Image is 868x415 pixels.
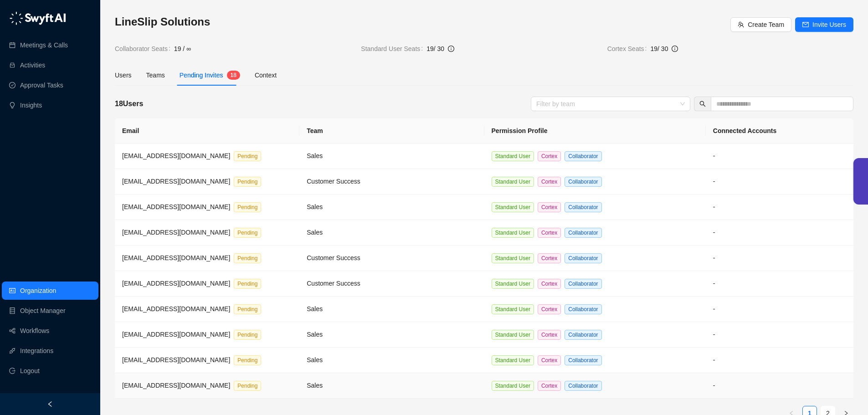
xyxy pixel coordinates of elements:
span: Pending [234,253,261,263]
span: Cortex [538,304,561,314]
td: Sales [299,220,484,246]
th: Connected Accounts [706,118,853,143]
span: Pending [234,304,261,314]
a: Organization [20,282,56,300]
span: Collaborator [565,151,601,161]
td: - [706,322,853,348]
button: Create Team [730,17,791,32]
span: Cortex [538,202,561,212]
span: Standard User [492,355,534,365]
sup: 18 [227,71,240,80]
td: Sales [299,322,484,348]
td: - [706,297,853,322]
span: Cortex Seats [607,44,651,54]
td: Sales [299,373,484,399]
td: - [706,220,853,246]
span: Collaborator Seats [115,44,174,54]
span: Invite Users [812,20,846,30]
span: Collaborator [565,304,601,314]
a: Workflows [20,322,49,340]
td: - [706,246,853,271]
a: Integrations [20,342,53,360]
span: Standard User [492,202,534,212]
span: Collaborator [565,381,601,391]
th: Team [299,118,484,143]
span: 19 / 30 [650,45,668,52]
span: Pending [234,177,261,187]
span: Collaborator [565,253,601,263]
td: Sales [299,297,484,322]
a: Activities [20,56,45,74]
span: Collaborator [565,177,601,187]
span: Standard User [492,228,534,238]
div: Context [255,70,277,80]
span: Pending Invites [180,72,223,79]
span: [EMAIL_ADDRESS][DOMAIN_NAME] [122,331,230,338]
span: Collaborator [565,355,601,365]
span: Pending [234,355,261,365]
span: Pending [234,228,261,238]
a: Meetings & Calls [20,36,68,54]
td: Sales [299,348,484,373]
span: Collaborator [565,228,601,238]
span: [EMAIL_ADDRESS][DOMAIN_NAME] [122,229,230,236]
td: Sales [299,143,484,169]
td: - [706,169,853,195]
span: Pending [234,381,261,391]
span: team [738,21,744,28]
span: info-circle [448,46,454,52]
span: Cortex [538,381,561,391]
div: Users [115,70,132,80]
span: Cortex [538,151,561,161]
span: 19 / 30 [426,45,444,52]
h5: 18 Users [115,98,143,109]
span: 19 / ∞ [174,44,191,54]
td: - [706,373,853,399]
span: [EMAIL_ADDRESS][DOMAIN_NAME] [122,203,230,210]
a: Approval Tasks [20,76,63,94]
span: Standard User [492,330,534,340]
span: [EMAIL_ADDRESS][DOMAIN_NAME] [122,254,230,261]
td: - [706,348,853,373]
span: Collaborator [565,330,601,340]
iframe: Open customer support [839,385,863,410]
span: Standard User [492,279,534,289]
td: Customer Success [299,246,484,271]
span: Collaborator [565,279,601,289]
span: [EMAIL_ADDRESS][DOMAIN_NAME] [122,356,230,364]
span: [EMAIL_ADDRESS][DOMAIN_NAME] [122,280,230,287]
button: Invite Users [795,17,853,32]
span: Pending [234,330,261,340]
div: Teams [146,70,165,80]
span: Cortex [538,228,561,238]
a: Object Manager [20,302,66,320]
td: Customer Success [299,271,484,297]
span: Cortex [538,253,561,263]
a: Insights [20,96,42,114]
span: mail [802,21,809,28]
span: 8 [233,72,236,78]
span: Cortex [538,279,561,289]
span: info-circle [672,46,678,52]
span: logout [9,368,15,374]
span: [EMAIL_ADDRESS][DOMAIN_NAME] [122,152,230,159]
span: Pending [234,279,261,289]
th: Permission Profile [484,118,706,143]
span: 1 [231,72,234,78]
span: Standard User Seats [361,44,426,54]
span: Standard User [492,304,534,314]
span: Create Team [748,20,784,30]
span: Cortex [538,330,561,340]
img: logo-05li4sbe.png [9,11,66,25]
span: Standard User [492,151,534,161]
span: Logout [20,362,40,380]
th: Email [115,118,299,143]
span: Cortex [538,177,561,187]
span: [EMAIL_ADDRESS][DOMAIN_NAME] [122,178,230,185]
span: [EMAIL_ADDRESS][DOMAIN_NAME] [122,305,230,313]
span: search [699,101,706,107]
span: Standard User [492,253,534,263]
span: Collaborator [565,202,601,212]
td: Customer Success [299,169,484,195]
span: Standard User [492,177,534,187]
